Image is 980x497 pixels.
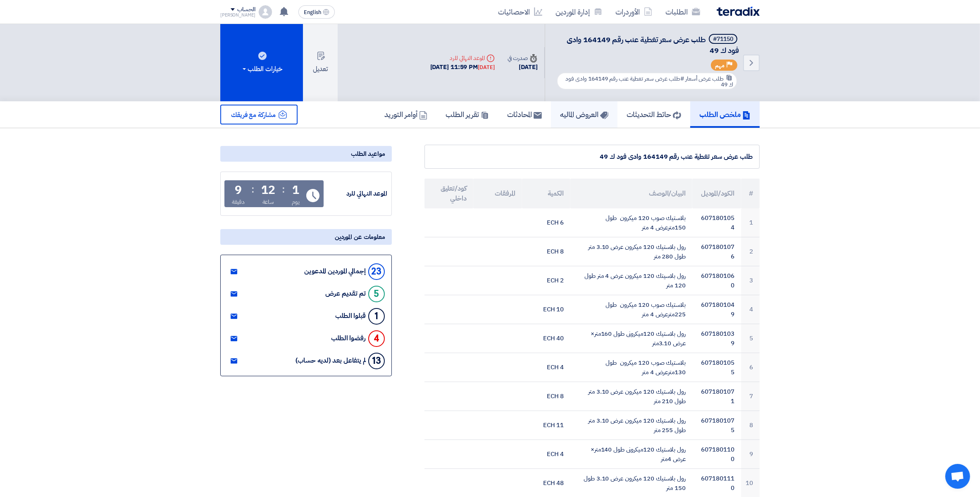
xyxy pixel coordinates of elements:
span: مشاركة مع فريقك [231,110,276,120]
div: 9 [235,184,242,196]
div: الموعد النهائي للرد [430,54,495,62]
a: الأوردرات [609,2,659,22]
td: رول بلاستيك 120 ميكرون عرض 3.10 متر طول 255 متر [570,411,692,440]
div: رفضوا الطلب [331,335,366,342]
div: مواعيد الطلب [220,146,392,162]
td: رول بلاستيك 120ميكرونى طول 160متر× عرض 3.10متر [570,324,692,353]
td: 6 ECH [522,208,571,237]
td: 2 ECH [522,266,571,295]
span: #طلب عرض سعر تغطية عنب رقم 164149 وادى فود ك 49 [565,74,733,89]
td: 6071801039 [692,324,741,353]
div: الحساب [237,6,255,13]
td: 7 [741,382,760,411]
td: 2 [741,237,760,266]
div: إجمالي الموردين المدعوين [304,268,366,275]
h5: أوامر التوريد [384,110,427,119]
div: [DATE] [508,62,538,72]
th: كود/تعليق داخلي [424,179,473,208]
td: رول بلاستيك 120ميكرونى طول 140متر× عرض 4متر [570,440,692,469]
span: طلب عرض سعر تغطية عنب رقم 164149 وادى فود ك 49 [567,34,739,56]
div: خيارات الطلب [241,64,282,74]
span: English [304,10,321,15]
a: الاحصائيات [491,2,549,22]
div: الموعد النهائي للرد [325,189,387,198]
div: #71150 [713,36,733,42]
td: 8 [741,411,760,440]
a: العروض الماليه [551,101,618,128]
a: ملخص الطلب [690,101,760,128]
td: بلاستيك صوب 120 ميكرون طول 225مترعرض 4 متر [570,295,692,324]
td: 5 [741,324,760,353]
td: بلاستيك صوب 120 ميكرون طول 150مترعرض 4 متر [570,208,692,237]
div: 12 [261,184,275,196]
td: رول بلاستيك 120 ميكرون عرض 3.10 متر طول 210 متر [570,382,692,411]
td: 8 ECH [522,237,571,266]
div: صدرت في [508,54,538,62]
td: 6071801071 [692,382,741,411]
td: 6071801055 [692,353,741,382]
th: الكمية [522,179,571,208]
a: إدارة الموردين [549,2,609,22]
td: 6071801054 [692,208,741,237]
div: معلومات عن الموردين [220,229,392,245]
td: 4 ECH [522,353,571,382]
td: 6071801060 [692,266,741,295]
div: 1 [368,308,385,325]
td: بلاستيك صوب 120 ميكرون طول 130مترعرض 4 متر [570,353,692,382]
div: دقيقة [232,198,245,206]
th: الكود/الموديل [692,179,741,208]
a: أوامر التوريد [375,101,436,128]
div: [DATE] 11:59 PM [430,62,495,72]
th: البيان/الوصف [570,179,692,208]
button: تعديل [303,24,338,101]
h5: ملخص الطلب [699,110,751,119]
h5: العروض الماليه [560,110,608,119]
div: طلب عرض سعر تغطية عنب رقم 164149 وادى فود ك 49 [432,152,753,162]
td: 8 ECH [522,382,571,411]
a: الطلبات [659,2,707,22]
img: profile_test.png [259,5,272,19]
td: 6071801075 [692,411,741,440]
h5: المحادثات [507,110,542,119]
button: English [298,5,335,19]
div: : [251,182,254,197]
h5: طلب عرض سعر تغطية عنب رقم 164149 وادى فود ك 49 [555,34,739,55]
div: يوم [292,198,300,206]
td: 11 ECH [522,411,571,440]
div: 4 [368,330,385,347]
td: 9 [741,440,760,469]
div: تم تقديم عرض [325,290,366,298]
td: 3 [741,266,760,295]
button: خيارات الطلب [220,24,303,101]
td: 40 ECH [522,324,571,353]
span: مهم [715,62,725,69]
td: 6 [741,353,760,382]
td: 6071801100 [692,440,741,469]
div: 23 [368,263,385,280]
div: 13 [368,353,385,369]
h5: تقرير الطلب [446,110,489,119]
td: رول بلاستيك 120 ميكرون عرض 3.10 متر طول 280 متر [570,237,692,266]
td: 10 ECH [522,295,571,324]
a: Open chat [945,464,970,489]
span: طلب عرض أسعار [685,74,724,83]
td: 4 ECH [522,440,571,469]
div: 5 [368,286,385,302]
td: 4 [741,295,760,324]
a: حائط التحديثات [618,101,690,128]
th: # [741,179,760,208]
h5: حائط التحديثات [627,110,681,119]
div: : [282,182,285,197]
img: Teradix logo [717,7,760,16]
a: المحادثات [498,101,551,128]
td: 6071801076 [692,237,741,266]
div: قبلوا الطلب [335,312,366,320]
td: 6071801049 [692,295,741,324]
th: المرفقات [473,179,522,208]
td: رول بلاسيتك 120 ميكرون عرض 4 متر طول 120 متر [570,266,692,295]
div: 1 [292,184,299,196]
div: لم يتفاعل بعد (لديه حساب) [296,357,366,365]
div: ساعة [262,198,274,206]
td: 1 [741,208,760,237]
a: تقرير الطلب [436,101,498,128]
